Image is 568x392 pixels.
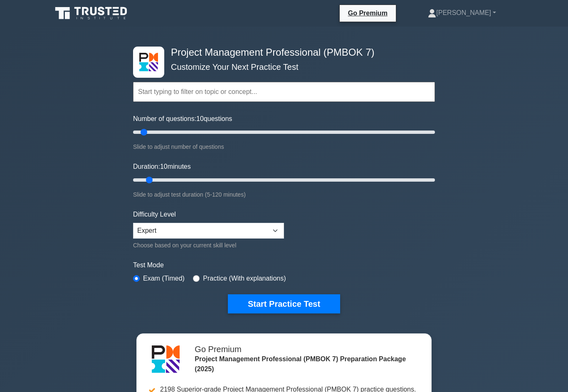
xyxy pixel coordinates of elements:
[168,47,394,59] h4: Project Management Professional (PMBOK 7)
[133,190,435,200] div: Slide to adjust test duration (5-120 minutes)
[203,274,286,284] label: Practice (With explanations)
[133,260,435,270] label: Test Mode
[133,162,191,172] label: Duration: minutes
[160,163,168,170] span: 10
[343,8,393,18] a: Go Premium
[133,210,176,219] label: Difficulty Level
[228,294,340,313] button: Start Practice Test
[133,142,435,152] div: Slide to adjust number of questions
[133,240,284,250] div: Choose based on your current skill level
[196,115,204,122] span: 10
[133,82,435,102] input: Start typing to filter on topic or concept...
[408,5,516,21] a: [PERSON_NAME]
[133,114,232,124] label: Number of questions: questions
[143,274,185,284] label: Exam (Timed)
